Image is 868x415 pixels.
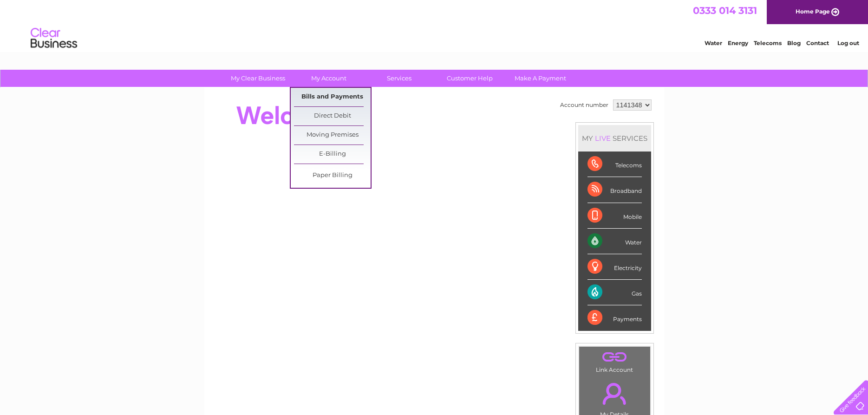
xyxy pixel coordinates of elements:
a: . [581,349,648,365]
div: MY SERVICES [578,125,651,152]
a: 0333 014 3131 [693,5,757,16]
a: My Account [290,70,367,87]
a: Customer Help [431,70,508,87]
a: Direct Debit [294,107,371,125]
div: Broadband [587,177,642,203]
td: Account number [558,97,611,113]
div: Payments [587,305,642,330]
a: Paper Billing [294,166,371,185]
div: Gas [587,280,642,305]
a: . [581,377,648,410]
a: E-Billing [294,145,371,164]
a: Services [361,70,437,87]
a: My Clear Business [220,70,296,87]
a: Make A Payment [502,70,579,87]
a: Water [705,40,722,46]
td: Link Account [579,346,651,375]
div: Clear Business is a trading name of Verastar Limited (registered in [GEOGRAPHIC_DATA] No. 3667643... [215,5,654,45]
a: Log out [837,40,859,46]
div: Mobile [587,203,642,229]
img: logo.png [30,24,78,53]
a: Bills and Payments [294,88,371,106]
a: Energy [728,40,748,46]
a: Blog [787,40,801,46]
div: LIVE [593,134,613,143]
div: Telecoms [587,152,642,177]
a: Telecoms [754,40,782,46]
div: Electricity [587,254,642,280]
a: Moving Premises [294,126,371,145]
a: Contact [806,40,829,46]
div: Water [587,229,642,254]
